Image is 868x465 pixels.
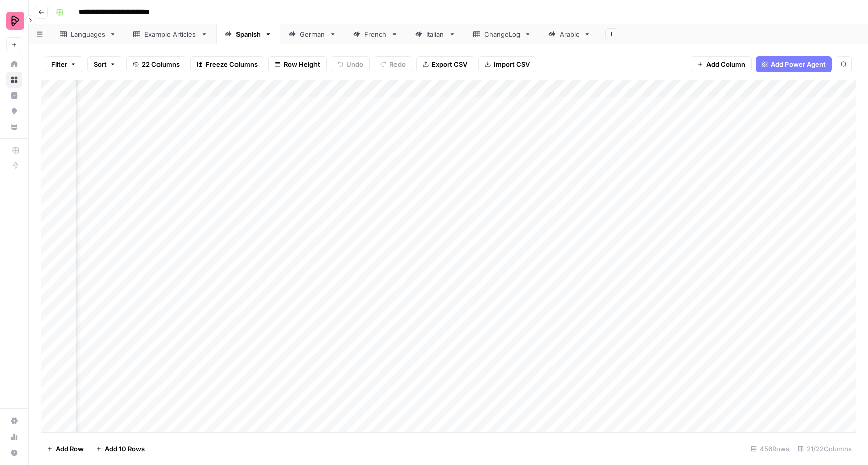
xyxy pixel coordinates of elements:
a: Your Data [6,119,22,135]
a: Home [6,56,22,72]
button: Freeze Columns [190,56,264,72]
div: French [364,29,387,39]
button: Import CSV [478,56,536,72]
button: Sort [87,56,122,72]
div: ChangeLog [484,29,520,39]
button: Filter [45,56,83,72]
span: Sort [94,59,107,69]
span: Filter [51,59,67,69]
a: Browse [6,72,22,88]
div: 456 Rows [747,441,794,457]
button: Add 10 Rows [90,441,151,457]
span: Redo [389,59,406,69]
span: Import CSV [494,59,530,69]
div: Languages [71,29,105,39]
a: Arabic [540,24,599,44]
a: French [345,24,407,44]
a: Insights [6,87,22,104]
a: Languages [51,24,125,44]
a: ChangeLog [464,24,540,44]
a: Opportunities [6,103,22,119]
button: Add Column [691,56,752,72]
span: Row Height [284,59,320,69]
a: Usage [6,429,22,445]
span: Add 10 Rows [105,444,145,454]
div: Italian [426,29,445,39]
span: Add Power Agent [771,59,826,69]
button: Export CSV [416,56,474,72]
button: 22 Columns [126,56,186,72]
span: Freeze Columns [206,59,258,69]
div: Example Articles [144,29,197,39]
button: Help + Support [6,445,22,461]
button: Workspace: Preply [6,8,22,33]
span: Add Column [706,59,745,69]
div: Arabic [560,29,580,39]
div: German [300,29,325,39]
a: Example Articles [125,24,216,44]
a: Settings [6,413,22,429]
img: Preply Logo [6,12,24,30]
button: Undo [331,56,370,72]
button: Add Power Agent [756,56,832,72]
div: 21/22 Columns [794,441,856,457]
span: Export CSV [432,59,467,69]
div: Spanish [236,29,261,39]
a: Italian [407,24,464,44]
button: Add Row [41,441,90,457]
span: Undo [346,59,363,69]
button: Redo [374,56,412,72]
button: Row Height [268,56,327,72]
span: Add Row [56,444,84,454]
span: 22 Columns [142,59,180,69]
a: German [280,24,345,44]
a: Spanish [216,24,280,44]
